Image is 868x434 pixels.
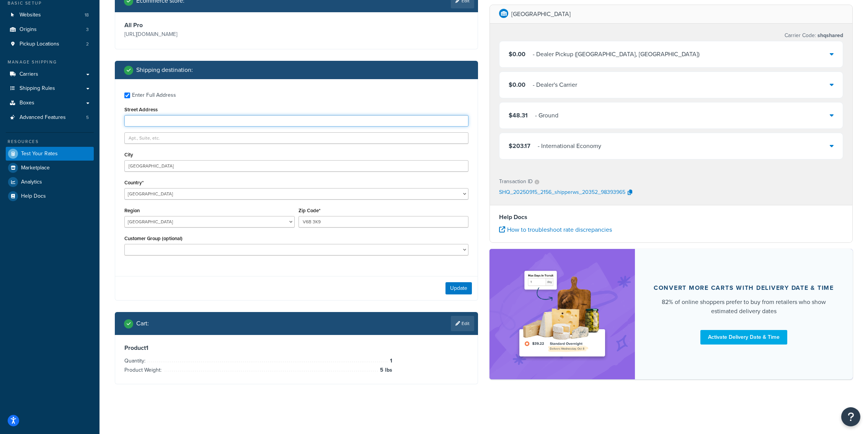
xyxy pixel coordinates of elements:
[124,236,183,241] label: Customer Group (optional)
[6,189,94,203] a: Help Docs
[514,260,610,368] img: feature-image-ddt-36eae7f7280da8017bfb280eaccd9c446f90b1fe08728e4019434db127062ab4.png
[20,114,66,121] span: Advanced Features
[6,175,94,189] a: Analytics
[6,161,94,175] a: Marketplace
[6,8,94,22] li: Websites
[388,356,392,366] span: 1
[533,80,577,90] div: - Dealer's Carrier
[445,282,472,294] button: Update
[499,187,625,198] p: SHQ_20250915_2156_shipperws_20352_98393965
[6,59,94,65] div: Manage Shipping
[6,138,94,145] div: Resources
[124,366,163,374] span: Product Weight:
[124,29,295,40] p: [URL][DOMAIN_NAME]
[451,316,474,331] a: Edit
[21,179,42,185] span: Analytics
[6,23,94,37] li: Origins
[124,208,140,213] label: Region
[499,213,843,222] h4: Help Docs
[20,12,41,18] span: Websites
[124,152,133,158] label: City
[124,344,468,352] h3: Product 1
[124,21,295,29] h3: All Pro
[841,407,860,426] button: Open Resource Center
[785,30,843,41] p: Carrier Code:
[533,49,700,60] div: - Dealer Pickup ([GEOGRAPHIC_DATA], [GEOGRAPHIC_DATA])
[21,193,46,200] span: Help Docs
[124,107,158,112] label: Street Address
[124,93,130,98] input: Enter Full Address
[700,330,787,345] a: Activate Delivery Date & Time
[20,26,37,33] span: Origins
[124,180,144,185] label: Country*
[124,132,468,144] input: Apt., Suite, etc.
[20,85,55,92] span: Shipping Rules
[509,141,530,150] span: $203.17
[653,297,834,316] div: 82% of online shoppers prefer to buy from retailers who show estimated delivery dates
[6,111,94,125] a: Advanced Features5
[509,111,528,120] span: $48.31
[299,208,320,213] label: Zip Code*
[6,8,94,22] a: Websites18
[6,37,94,51] a: Pickup Locations2
[86,26,89,33] span: 3
[6,111,94,125] li: Advanced Features
[538,141,601,151] div: - International Economy
[136,67,193,73] h2: Shipping destination :
[136,320,149,327] h2: Cart :
[86,114,89,121] span: 5
[85,12,89,18] span: 18
[124,357,147,365] span: Quantity:
[86,41,89,47] span: 2
[6,147,94,161] a: Test Your Rates
[21,151,58,157] span: Test Your Rates
[6,37,94,51] li: Pickup Locations
[511,9,571,20] p: [GEOGRAPHIC_DATA]
[509,80,525,89] span: $0.00
[499,225,612,234] a: How to troubleshoot rate discrepancies
[816,31,843,39] span: shqshared
[21,165,50,171] span: Marketplace
[132,90,176,101] div: Enter Full Address
[499,176,533,187] p: Transaction ID
[654,284,834,292] div: Convert more carts with delivery date & time
[20,41,59,47] span: Pickup Locations
[6,96,94,110] a: Boxes
[20,100,34,106] span: Boxes
[535,110,558,121] div: - Ground
[20,71,38,78] span: Carriers
[378,366,392,375] span: 5 lbs
[6,67,94,81] a: Carriers
[6,23,94,37] a: Origins3
[509,50,525,59] span: $0.00
[6,81,94,96] a: Shipping Rules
